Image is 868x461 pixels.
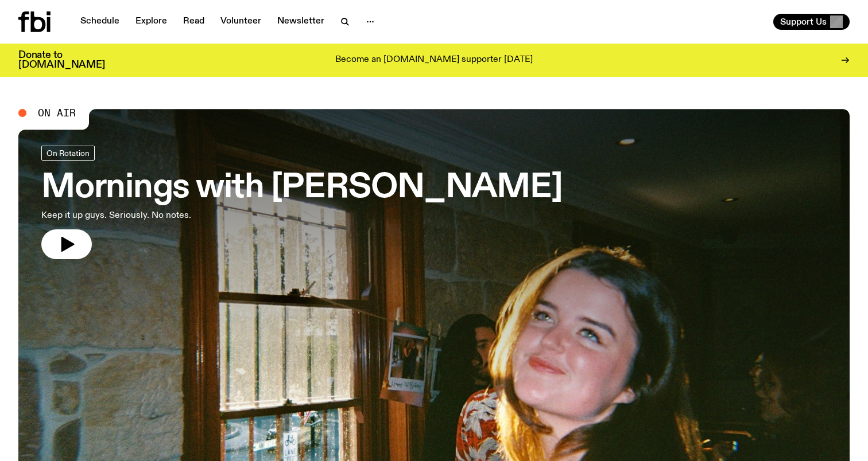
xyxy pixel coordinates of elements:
[773,14,850,30] button: Support Us
[41,209,335,222] p: Keep it up guys. Seriously. No notes.
[129,14,174,30] a: Explore
[46,149,90,157] span: On Rotation
[38,108,76,118] span: On Air
[780,17,827,27] span: Support Us
[41,146,563,259] a: Mornings with [PERSON_NAME]Keep it up guys. Seriously. No notes.
[335,55,533,65] p: Become an [DOMAIN_NAME] supporter [DATE]
[18,50,105,70] h3: Donate to [DOMAIN_NAME]
[270,14,331,30] a: Newsletter
[214,14,268,30] a: Volunteer
[41,146,95,161] a: On Rotation
[41,172,563,204] h3: Mornings with [PERSON_NAME]
[176,14,211,30] a: Read
[73,14,126,30] a: Schedule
